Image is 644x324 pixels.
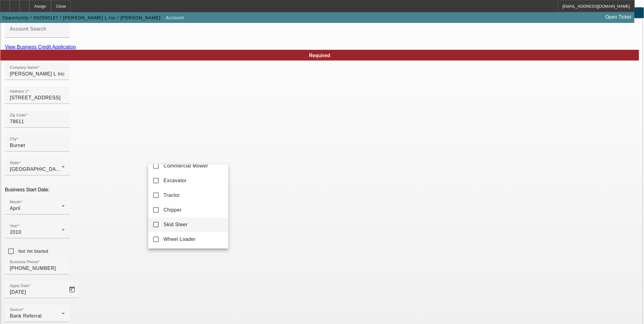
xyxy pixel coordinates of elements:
[164,236,196,243] span: Wheel Loader
[164,162,208,170] span: Commercial Mower
[164,177,187,184] span: Excavator
[164,206,182,214] span: Chipper
[164,221,188,228] span: Skid Steer
[164,192,180,199] span: Tractor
